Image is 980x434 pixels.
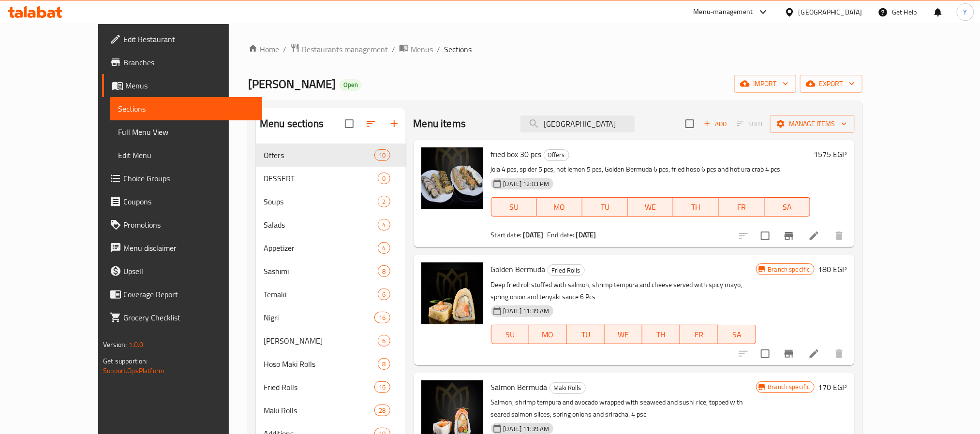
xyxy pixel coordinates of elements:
[378,358,390,370] div: items
[290,43,388,56] a: Restaurants management
[550,382,585,393] span: Maki Rolls
[264,312,374,323] span: Nigri
[378,290,389,299] span: 6
[378,242,390,254] div: items
[375,313,389,322] span: 16
[392,43,395,55] li: /
[256,213,405,236] div: Salads4
[765,197,810,217] button: SA
[700,116,731,131] button: Add
[110,120,262,144] a: Full Menu View
[576,229,596,241] b: [DATE]
[437,43,440,55] li: /
[491,279,756,303] p: Deep fried roll stuffed with salmon, shrimp tempura and cheese served with spicy mayo, spring oni...
[102,28,262,51] a: Edit Restaurant
[800,75,862,93] button: export
[755,226,775,246] span: Select to update
[264,149,374,161] span: Offers
[723,200,760,214] span: FR
[103,364,164,377] a: Support.OpsPlatform
[571,328,601,342] span: TU
[378,197,389,206] span: 2
[421,262,483,324] img: Golden Bermuda
[378,335,390,347] div: items
[605,325,642,344] button: WE
[964,7,967,17] span: Y
[677,200,715,214] span: TH
[375,151,389,160] span: 10
[340,81,362,89] span: Open
[264,405,374,416] span: Maki Rolls
[814,147,847,161] h6: 1575 EGP
[491,229,522,241] span: Start date:
[378,174,389,183] span: 0
[828,224,851,247] button: delete
[110,97,262,120] a: Sections
[110,144,262,167] a: Edit Menu
[586,200,624,214] span: TU
[541,200,579,214] span: MO
[256,283,405,306] div: Temaki6
[491,262,546,276] span: Golden Bermuda
[264,196,378,207] span: Soups
[378,220,389,230] span: 4
[264,173,378,184] span: DESSERT
[414,116,466,131] h2: Menu items
[529,325,567,344] button: MO
[818,380,847,394] h6: 170 EGP
[731,116,770,131] span: Select section first
[256,399,405,422] div: Maki Rolls28
[264,289,378,300] span: Temaki
[491,163,810,175] p: joia 4 pcs, spider 5 pcs, hot lemon 5 pcs, Golden Bermuda 6 pcs, fried hoso 6 pcs and hot ura cra...
[378,196,390,207] div: items
[808,348,820,360] a: Edit menu item
[256,260,405,283] div: Sashimi8
[264,358,378,370] span: Hoso Maki Rolls
[544,149,569,160] span: Offers
[628,197,673,217] button: WE
[495,200,533,214] span: SU
[264,219,378,231] span: Salads
[260,116,324,131] h2: Menu sections
[103,338,127,351] span: Version:
[808,230,820,242] a: Edit menu item
[411,43,433,55] span: Menus
[118,149,254,161] span: Edit Menu
[702,118,728,130] span: Add
[642,325,680,344] button: TH
[123,33,254,45] span: Edit Restaurant
[399,43,433,56] a: Menus
[248,73,336,95] span: [PERSON_NAME]
[548,264,585,276] div: Fried Rolls
[102,190,262,213] a: Coupons
[548,265,584,276] span: Fried Rolls
[444,43,472,55] span: Sections
[694,6,753,18] div: Menu-management
[256,236,405,260] div: Appetizer4
[544,149,569,161] div: Offers
[700,116,731,131] span: Add item
[808,78,855,90] span: export
[264,381,374,393] span: Fried Rolls
[123,242,254,254] span: Menu disclaimer
[734,75,796,93] button: import
[421,147,483,209] img: fried box 30 pcs
[523,229,543,241] b: [DATE]
[123,57,254,68] span: Branches
[684,328,714,342] span: FR
[533,328,563,342] span: MO
[102,306,262,329] a: Grocery Checklist
[491,380,548,394] span: Salmon Bermuda
[375,406,389,415] span: 28
[646,328,676,342] span: TH
[123,289,254,300] span: Coverage Report
[118,126,254,138] span: Full Menu View
[103,355,148,367] span: Get support on:
[719,197,764,217] button: FR
[378,267,389,276] span: 8
[718,325,756,344] button: SA
[777,342,801,365] button: Branch-specific-item
[680,325,718,344] button: FR
[632,200,669,214] span: WE
[609,328,638,342] span: WE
